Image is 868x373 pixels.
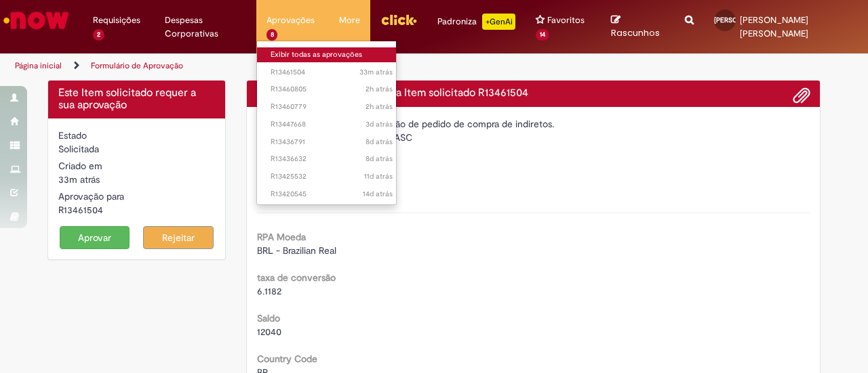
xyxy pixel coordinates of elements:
[257,285,281,297] span: 6.1182
[257,131,810,144] div: Convenio programa aprendiz - RASC
[271,137,393,148] span: R13436791
[339,14,360,27] span: More
[366,102,393,112] span: 2h atrás
[380,9,417,30] img: click_logo_yellow_360x200.png
[366,137,393,147] time: 21/08/2025 14:58:20
[58,203,215,217] div: R13461504
[364,171,393,181] span: 11d atrás
[267,14,315,27] span: Aprovações
[536,29,549,41] span: 14
[267,29,278,41] span: 8
[257,117,406,132] a: Aberto R13447668 :
[93,14,140,27] span: Requisições
[366,119,393,129] time: 26/08/2025 11:06:34
[58,190,124,203] label: Aprovação para
[15,60,62,71] a: Página inicial
[91,60,183,71] a: Formulário de Aprovação
[257,244,336,257] span: BRL - Brazilian Real
[58,129,87,142] label: Estado
[257,82,406,97] a: Aberto R13460805 :
[359,67,393,77] time: 29/08/2025 10:32:39
[257,100,406,114] a: Aberto R13460779 :
[482,14,515,30] p: +GenAi
[58,87,215,111] h4: Este Item solicitado requer a sua aprovação
[714,16,767,24] span: [PERSON_NAME]
[58,173,215,186] div: 29/08/2025 10:32:39
[366,154,393,164] span: 8d atrás
[257,353,317,365] b: Country Code
[58,173,100,185] span: 33m atrás
[547,14,585,27] span: Favoritos
[58,142,215,156] div: Solicitada
[271,84,393,95] span: R13460805
[366,154,393,164] time: 21/08/2025 14:34:36
[257,65,406,80] a: Aberto R13461504 :
[257,87,810,100] h4: Solicitação de aprovação para Item solicitado R13461504
[437,14,515,30] div: Padroniza
[257,47,406,62] a: Exibir todas as aprovações
[611,14,665,39] a: Rascunhos
[256,41,397,205] ul: Aprovações
[271,171,393,182] span: R13425532
[271,119,393,130] span: R13447668
[143,226,214,249] button: Rejeitar
[257,161,810,175] div: Quantidade 1
[366,84,393,94] time: 29/08/2025 08:41:41
[366,137,393,147] span: 8d atrás
[257,187,406,202] a: Aberto R13420545 :
[257,169,406,184] a: Aberto R13425532 :
[58,173,100,185] time: 29/08/2025 10:32:39
[257,117,810,131] div: Chamado destinado para a geração de pedido de compra de indiretos.
[93,29,104,41] span: 2
[359,67,393,77] span: 33m atrás
[165,14,245,41] span: Despesas Corporativas
[257,312,280,324] b: Saldo
[257,144,810,161] div: [PERSON_NAME]
[257,152,406,167] a: Aberto R13436632 :
[363,189,393,199] span: 14d atrás
[1,7,71,34] img: ServiceNow
[366,119,393,129] span: 3d atrás
[257,326,281,338] span: 12040
[363,189,393,199] time: 15/08/2025 14:26:15
[364,171,393,181] time: 19/08/2025 08:01:49
[271,189,393,200] span: R13420545
[366,102,393,112] time: 29/08/2025 08:38:37
[740,14,808,39] span: [PERSON_NAME] [PERSON_NAME]
[271,154,393,164] span: R13436632
[257,271,336,284] b: taxa de conversão
[257,231,306,243] b: RPA Moeda
[611,26,660,39] span: Rascunhos
[271,67,393,78] span: R13461504
[271,102,393,112] span: R13460779
[58,159,102,173] label: Criado em
[10,53,568,79] ul: Trilhas de página
[366,84,393,94] span: 2h atrás
[257,135,406,150] a: Aberto R13436791 :
[60,226,130,249] button: Aprovar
